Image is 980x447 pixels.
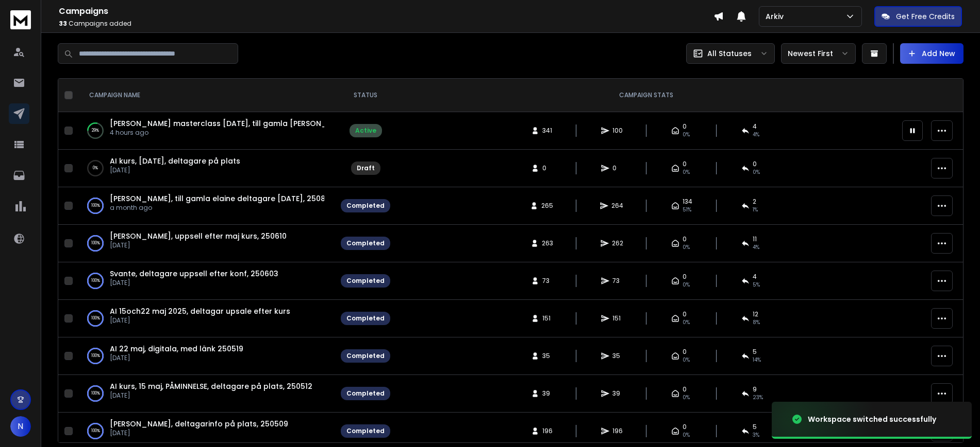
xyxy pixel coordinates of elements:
[683,160,687,168] span: 0
[110,344,243,354] a: AI 22 maj, digitala, med länk 250519
[753,235,757,243] span: 11
[753,431,759,439] span: 3 %
[346,239,385,247] div: Completed
[612,277,623,285] span: 73
[77,79,335,112] th: CAMPAIGN NAME
[753,206,758,214] span: 1 %
[77,375,335,413] td: 100%AI kurs, 15 maj, PÅMINNELSE, deltagare på plats, 250512[DATE]
[753,281,760,289] span: 5 %
[612,389,623,398] span: 39
[110,306,290,316] a: AI 15och22 maj 2025, deltagar upsale efter kurs
[683,198,692,206] span: 134
[59,19,67,28] span: 33
[900,43,964,64] button: Add New
[753,273,757,281] span: 4
[91,238,100,248] p: 100 %
[753,131,759,139] span: 4 %
[110,156,240,166] a: AI kurs, [DATE], deltagare på plats
[110,381,312,391] a: AI kurs, 15 maj, PÅMINNELSE, deltagare på plats, 250512
[612,127,623,135] span: 100
[77,262,335,300] td: 100%Svante, deltagare uppsell efter konf, 250603[DATE]
[683,423,687,431] span: 0
[542,164,553,172] span: 0
[110,193,333,204] a: [PERSON_NAME], till gamla elaine deltagare [DATE], 250812
[683,131,690,139] span: 0%
[335,79,396,112] th: STATUS
[346,277,385,285] div: Completed
[683,318,690,327] span: 0%
[542,239,553,247] span: 263
[91,426,100,436] p: 100 %
[77,187,335,225] td: 100%[PERSON_NAME], till gamla elaine deltagare [DATE], 250812a month ago
[10,10,31,29] img: logo
[542,389,553,398] span: 39
[874,6,962,27] button: Get Free Credits
[110,241,287,249] p: [DATE]
[396,79,896,112] th: CAMPAIGN STATS
[77,337,335,375] td: 100%AI 22 maj, digitala, med länk 250519[DATE]
[612,239,623,247] span: 262
[753,348,757,356] span: 5
[683,122,687,131] span: 0
[683,348,687,356] span: 0
[59,20,713,28] p: Campaigns added
[896,11,955,22] p: Get Free Credits
[612,314,623,323] span: 151
[753,160,757,168] span: 0
[59,5,713,17] h1: Campaigns
[110,166,240,174] p: [DATE]
[683,431,690,439] span: 0%
[683,243,690,252] span: 0%
[91,201,100,211] p: 100 %
[612,352,623,360] span: 35
[110,419,288,429] a: [PERSON_NAME], deltagarinfo på plats, 250509
[110,354,243,362] p: [DATE]
[355,127,376,135] div: Active
[542,314,553,323] span: 151
[77,300,335,337] td: 100%AI 15och22 maj 2025, deltagar upsale efter kurs[DATE]
[110,231,287,241] span: [PERSON_NAME], uppsell efter maj kurs, 250610
[683,385,687,394] span: 0
[683,206,691,214] span: 51 %
[110,429,288,437] p: [DATE]
[77,225,335,262] td: 100%[PERSON_NAME], uppsell efter maj kurs, 250610[DATE]
[10,416,31,437] button: N
[611,202,623,210] span: 264
[542,427,553,435] span: 196
[346,352,385,360] div: Completed
[110,391,312,400] p: [DATE]
[753,394,763,402] span: 23 %
[753,356,761,364] span: 14 %
[753,168,760,176] span: 0%
[683,235,687,243] span: 0
[110,118,410,129] a: [PERSON_NAME] masterclass [DATE], till gamla [PERSON_NAME], [DATE], 250819
[753,423,757,431] span: 5
[93,163,98,173] p: 0 %
[683,168,690,176] span: 0%
[357,164,375,172] div: Draft
[683,273,687,281] span: 0
[753,122,757,131] span: 4
[110,204,324,212] p: a month ago
[683,310,687,318] span: 0
[781,43,856,64] button: Newest First
[77,150,335,187] td: 0%AI kurs, [DATE], deltagare på plats[DATE]
[808,414,936,424] div: Workspace switched successfully
[753,318,760,327] span: 8 %
[110,316,290,325] p: [DATE]
[542,277,553,285] span: 73
[612,427,623,435] span: 196
[766,11,788,22] p: Arkiv
[92,126,99,136] p: 29 %
[612,164,623,172] span: 0
[753,243,759,252] span: 4 %
[542,352,553,360] span: 35
[91,313,100,324] p: 100 %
